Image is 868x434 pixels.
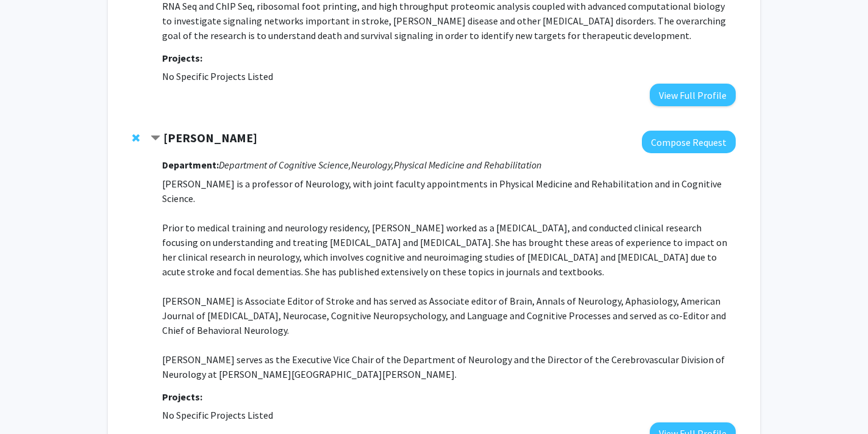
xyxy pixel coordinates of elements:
span: No Specific Projects Listed [162,409,273,421]
strong: Department: [162,159,219,171]
span: No Specific Projects Listed [162,70,273,82]
strong: [PERSON_NAME] [163,130,257,145]
p: [PERSON_NAME] is a professor of Neurology, with joint faculty appointments in Physical Medicine a... [162,176,736,382]
span: Contract Argye Hillis Bookmark [151,134,160,143]
i: Neurology, [351,159,394,171]
button: Compose Request to Argye Hillis [642,131,736,153]
i: Physical Medicine and Rehabilitation [394,159,541,171]
i: Department of Cognitive Science, [219,159,351,171]
button: View Full Profile [650,84,736,106]
iframe: Chat [9,379,52,425]
span: Remove Argye Hillis from bookmarks [132,133,140,143]
strong: Projects: [162,391,202,403]
strong: Projects: [162,52,202,64]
